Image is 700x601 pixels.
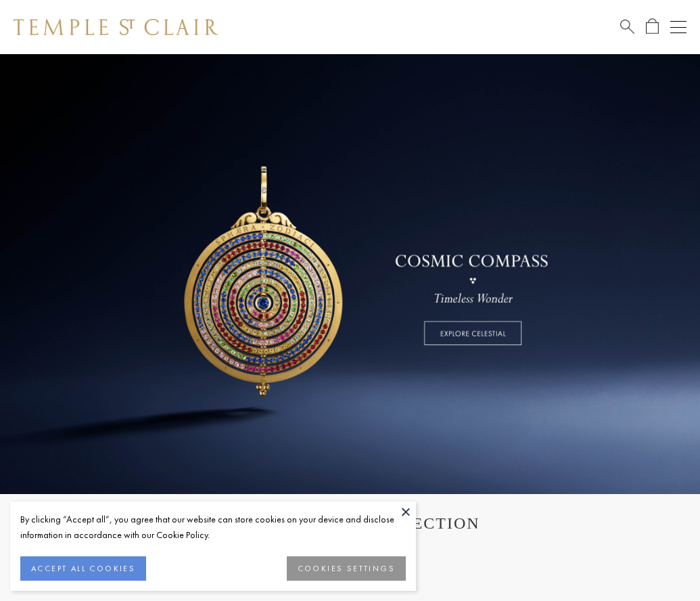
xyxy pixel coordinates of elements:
button: Open navigation [670,19,686,35]
div: By clicking “Accept all”, you agree that our website can store cookies on your device and disclos... [20,512,406,543]
button: COOKIES SETTINGS [287,556,406,581]
img: Temple St. Clair [14,19,218,35]
a: Open Shopping Bag [646,18,659,35]
a: Search [620,18,634,35]
button: ACCEPT ALL COOKIES [20,556,146,581]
